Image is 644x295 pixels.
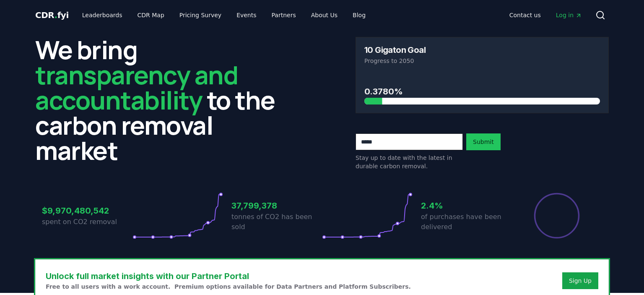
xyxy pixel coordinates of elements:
[75,8,129,23] a: Leaderboards
[533,192,580,239] div: Percentage of sales delivered
[549,8,589,23] a: Log in
[42,217,132,227] p: spent on CO2 removal
[503,8,548,23] a: Contact us
[231,212,322,232] p: tonnes of CO2 has been sold
[42,204,132,217] h3: $9,970,480,542
[364,57,600,65] p: Progress to 2050
[364,85,600,98] h3: 0.3780%
[466,133,501,150] button: Submit
[230,8,263,23] a: Events
[503,8,589,23] nav: Main
[562,272,598,289] button: Sign Up
[35,57,238,117] span: transparency and accountability
[421,212,512,232] p: of purchases have been delivered
[75,8,372,23] nav: Main
[35,9,69,21] a: CDR.fyi
[346,8,372,23] a: Blog
[364,46,426,54] h3: 10 Gigaton Goal
[55,10,57,20] span: .
[46,282,411,291] p: Free to all users with a work account. Premium options available for Data Partners and Platform S...
[421,199,512,212] h3: 2.4%
[356,154,463,170] p: Stay up to date with the latest in durable carbon removal.
[35,37,288,163] h2: We bring to the carbon removal market
[556,11,582,19] span: Log in
[265,8,303,23] a: Partners
[173,8,228,23] a: Pricing Survey
[231,199,322,212] h3: 37,799,378
[35,10,69,20] span: CDR fyi
[46,270,411,282] h3: Unlock full market insights with our Partner Portal
[131,8,171,23] a: CDR Map
[304,8,344,23] a: About Us
[569,277,592,285] a: Sign Up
